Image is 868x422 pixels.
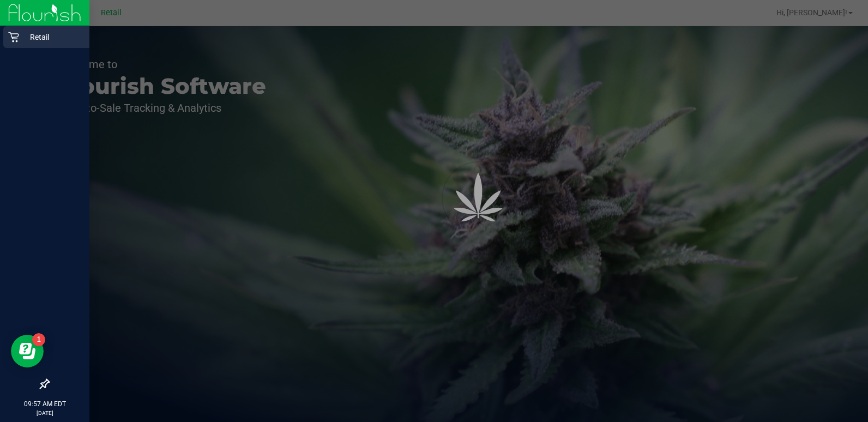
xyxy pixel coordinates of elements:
p: 09:57 AM EDT [5,399,85,409]
p: [DATE] [5,409,85,417]
iframe: Resource center [11,335,44,367]
iframe: Resource center unread badge [32,333,45,346]
inline-svg: Retail [8,32,19,43]
p: Retail [19,31,85,44]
